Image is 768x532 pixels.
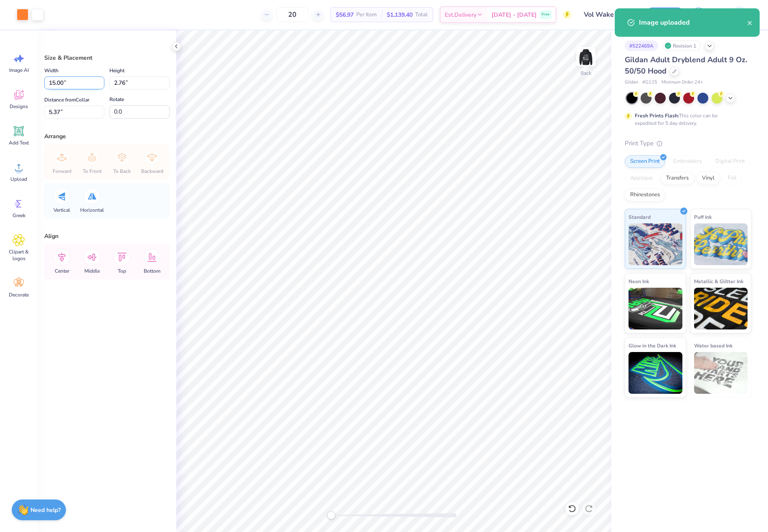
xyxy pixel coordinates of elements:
div: Foil [722,172,742,185]
span: Metallic & Glitter Ink [694,277,743,286]
span: Glow in the Dark Ink [629,341,676,350]
div: Arrange [44,132,170,141]
img: Metallic & Glitter Ink [694,288,748,329]
div: Applique [625,172,658,185]
div: This color can be expedited for 5 day delivery. [635,112,738,127]
strong: Fresh Prints Flash: [635,112,679,119]
div: Size & Placement [44,53,170,62]
span: Gildan Adult Dryblend Adult 9 Oz. 50/50 Hood [625,55,747,76]
div: Print Type [625,139,751,148]
label: Distance from Collar [44,95,89,105]
label: Rotate [109,94,124,104]
span: $56.97 [336,10,354,19]
span: Est. Delivery [445,10,477,19]
span: Middle [84,268,100,274]
div: Revision 1 [662,41,701,51]
div: Accessibility label [327,511,335,519]
div: Embroidery [668,155,707,168]
span: Upload [10,176,27,182]
div: Digital Print [710,155,750,168]
div: Image uploaded [639,18,747,28]
img: Water based Ink [694,352,748,394]
img: Cedric Diasanta [731,6,748,23]
input: Untitled Design [578,6,639,23]
span: Free [542,12,550,18]
button: close [747,18,753,28]
span: $1,139.40 [387,10,413,19]
input: – – [276,7,309,22]
div: Rhinestones [625,189,665,201]
label: Height [109,66,124,76]
div: Back [580,69,591,77]
span: Vertical [53,207,70,213]
div: Transfers [661,172,694,185]
span: Bottom [144,268,160,274]
img: Neon Ink [629,288,682,329]
span: Gildan [625,79,638,86]
span: Image AI [9,67,29,73]
span: Horizontal [80,207,104,213]
span: Total [415,10,428,19]
strong: Need help? [30,506,61,514]
div: Screen Print [625,155,665,168]
div: # 522469A [625,41,658,51]
span: [DATE] - [DATE] [492,10,537,19]
span: Minimum Order: 24 + [662,79,703,86]
span: Puff Ink [694,213,712,221]
span: Per Item [356,10,377,19]
a: CD [716,6,751,23]
img: Back [578,48,594,65]
img: Puff Ink [694,223,748,265]
span: Clipart & logos [5,248,33,262]
span: Greek [13,212,25,219]
span: Center [55,268,69,274]
div: Align [44,232,170,241]
span: Water based Ink [694,341,733,350]
img: Standard [629,223,682,265]
label: Width [44,66,58,76]
span: Top [118,268,126,274]
span: # G125 [642,79,657,86]
div: Vinyl [697,172,720,185]
span: Add Text [9,139,29,146]
span: Standard [629,213,651,221]
img: Glow in the Dark Ink [629,352,682,394]
span: Neon Ink [629,277,649,286]
span: Decorate [9,291,29,298]
span: Designs [10,103,28,110]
